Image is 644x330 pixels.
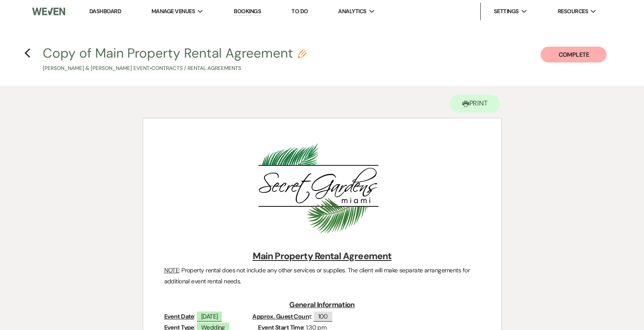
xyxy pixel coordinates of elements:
[450,95,500,113] button: Print
[164,265,480,287] p: : Property rental does not include any other services or supplies. The client will make separate ...
[197,312,222,322] span: [DATE]
[43,64,306,73] p: [PERSON_NAME] & [PERSON_NAME] Event • Contracts / Rental Agreements
[164,311,480,322] p: : t:
[253,250,392,262] u: Main Property Rental Agreement
[43,47,306,73] button: Copy of Main Property Rental Agreement[PERSON_NAME] & [PERSON_NAME] Event•Contracts / Rental Agre...
[314,312,332,322] span: 100
[541,47,607,62] button: Complete
[338,7,366,16] span: Analytics
[32,2,65,21] img: Weven Logo
[89,7,121,15] a: Dashboard
[234,7,261,16] a: Bookings
[164,266,179,274] u: NOTE
[494,7,519,16] span: Settings
[233,140,409,237] img: Screenshot 2025-01-17 at 1.12.54 PM.png
[164,312,194,320] u: Event Date
[558,7,588,16] span: Resources
[291,7,308,15] a: To Do
[252,312,309,320] u: Approx. Guest Coun
[151,7,195,16] span: Manage Venues
[289,300,355,309] u: General Information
